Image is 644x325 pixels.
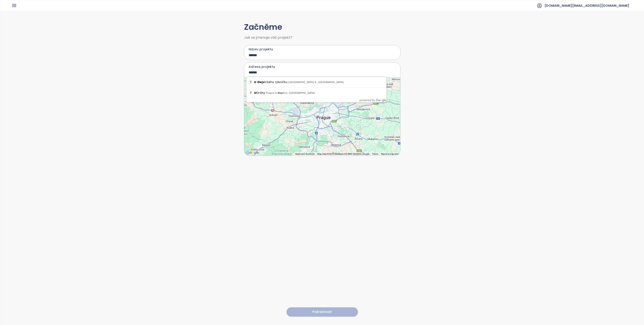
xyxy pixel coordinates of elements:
[244,36,400,39] span: Jak se jmenuje váš projekt?
[254,91,256,94] span: U
[254,80,288,84] span: ického rybníčku
[245,150,260,156] a: Open this area in Google Maps (opens a new window)
[266,92,315,94] span: Prague 6- ice, [GEOGRAPHIC_DATA]
[381,153,399,155] a: Report a map error
[249,47,396,52] label: Název projektu
[317,153,369,155] span: Map data ©2025 GeoBasis-DE/BKG (©2009), Google
[288,81,344,84] span: [GEOGRAPHIC_DATA] 6, [GEOGRAPHIC_DATA]
[244,21,400,34] h1: Začněme
[286,307,358,317] button: Pokračovat
[278,92,284,94] span: Dejv
[245,150,260,156] img: Google
[544,0,629,11] span: [DOMAIN_NAME][EMAIL_ADDRESS][DOMAIN_NAME]
[295,152,315,156] button: Keyboard shortcuts
[254,91,266,94] span: Dráhy
[372,153,378,155] a: Terms (opens in new tab)
[249,64,396,69] label: Adresa projektu
[254,80,265,84] span: U Dejv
